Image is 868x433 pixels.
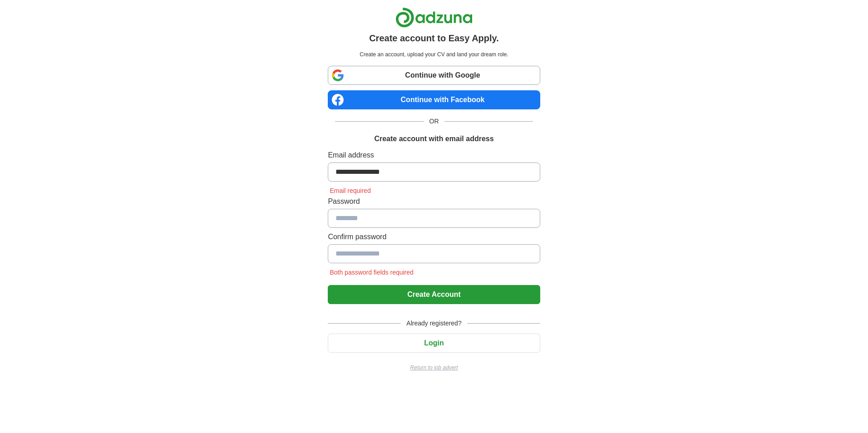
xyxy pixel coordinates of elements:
a: Continue with Google [328,66,540,85]
a: Login [328,339,540,347]
label: Email address [328,150,540,161]
span: OR [424,117,444,126]
span: Both password fields required [328,269,415,276]
label: Confirm password [328,231,540,242]
button: Login [328,334,540,353]
a: Return to job advert [328,364,540,372]
a: Continue with Facebook [328,90,540,109]
h1: Create account with email address [374,133,493,144]
img: Adzuna logo [395,7,473,28]
span: Email required [328,187,372,194]
button: Create Account [328,285,540,304]
p: Create an account, upload your CV and land your dream role. [330,50,538,59]
label: Password [328,196,540,207]
h1: Create account to Easy Apply. [369,31,499,45]
span: Already registered? [401,319,467,328]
